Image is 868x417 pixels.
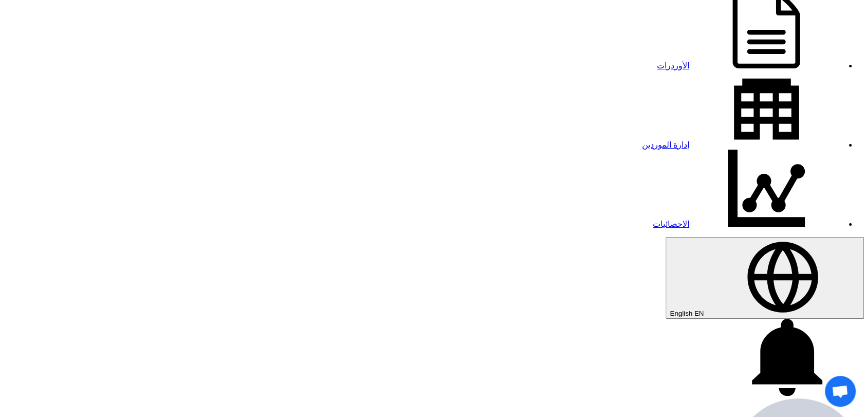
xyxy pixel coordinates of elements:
a: الاحصائيات [653,220,843,228]
span: English [670,310,692,317]
a: الأوردرات [657,61,843,70]
button: English EN [666,237,864,319]
span: EN [694,310,704,317]
a: إدارة الموردين [642,140,843,149]
div: Open chat [825,376,856,407]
